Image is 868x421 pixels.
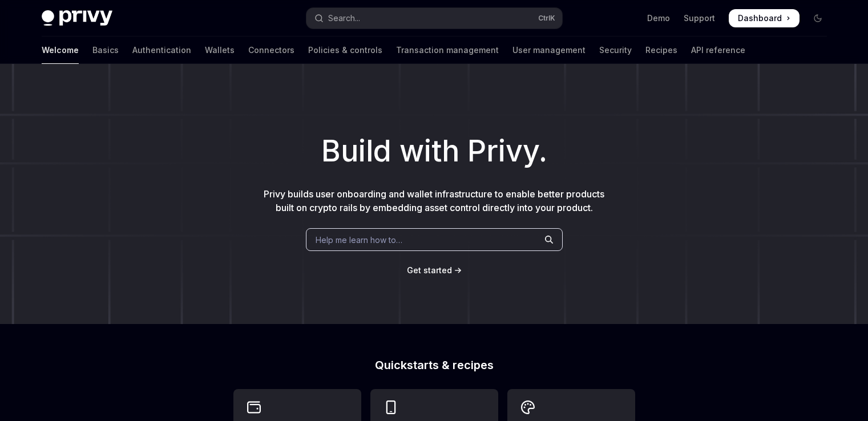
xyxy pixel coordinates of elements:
[691,37,745,64] a: API reference
[809,9,827,27] button: Toggle dark mode
[645,37,677,64] a: Recipes
[233,359,635,371] h2: Quickstarts & recipes
[42,37,79,64] a: Welcome
[599,37,632,64] a: Security
[684,13,715,24] a: Support
[512,37,586,64] a: User management
[647,13,670,24] a: Demo
[328,11,360,25] div: Search...
[738,13,782,24] span: Dashboard
[396,37,499,64] a: Transaction management
[42,10,112,26] img: dark logo
[205,37,235,64] a: Wallets
[18,129,850,173] h1: Build with Privy.
[538,14,555,23] span: Ctrl K
[306,8,562,29] button: Open search
[308,37,382,64] a: Policies & controls
[92,37,119,64] a: Basics
[316,234,402,246] span: Help me learn how to…
[248,37,294,64] a: Connectors
[729,9,800,27] a: Dashboard
[132,37,191,64] a: Authentication
[407,265,452,275] span: Get started
[264,188,604,213] span: Privy builds user onboarding and wallet infrastructure to enable better products built on crypto ...
[407,265,452,276] a: Get started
